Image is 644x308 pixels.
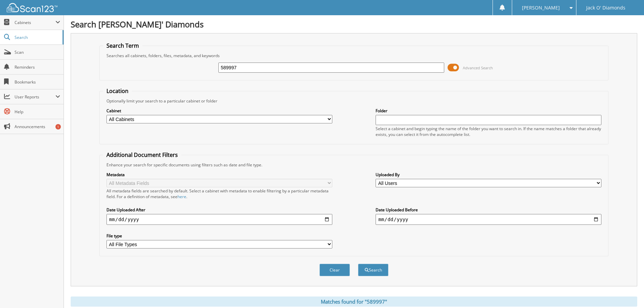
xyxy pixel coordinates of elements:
span: Announcements [15,124,60,129]
span: Reminders [15,64,60,70]
button: Clear [319,264,350,276]
div: All metadata fields are searched by default. Select a cabinet with metadata to enable filtering b... [106,188,332,199]
span: User Reports [15,94,55,100]
legend: Search Term [103,42,142,49]
span: Advanced Search [463,65,493,70]
button: Search [358,264,388,276]
span: Bookmarks [15,79,60,85]
div: Select a cabinet and begin typing the name of the folder you want to search in. If the name match... [376,126,601,137]
label: Uploaded By [376,172,601,177]
div: Searches all cabinets, folders, files, metadata, and keywords [103,53,605,58]
label: Cabinet [106,108,332,114]
input: end [376,214,601,225]
span: Jack O' Diamonds [586,6,625,10]
span: Scan [15,49,60,55]
a: here [177,194,186,199]
legend: Location [103,87,132,95]
label: Metadata [106,172,332,177]
span: Cabinets [15,20,55,25]
div: 1 [55,124,61,129]
legend: Additional Document Filters [103,151,181,159]
div: Optionally limit your search to a particular cabinet or folder [103,98,605,104]
img: scan123-logo-white.svg [7,3,57,12]
span: Search [15,34,59,40]
span: [PERSON_NAME] [522,6,560,10]
div: Matches found for "589997" [71,297,637,307]
label: Date Uploaded After [106,207,332,213]
label: File type [106,233,332,239]
label: Folder [376,108,601,114]
div: Enhance your search for specific documents using filters such as date and file type. [103,162,605,168]
h1: Search [PERSON_NAME]' Diamonds [71,19,637,30]
input: start [106,214,332,225]
span: Help [15,109,60,115]
label: Date Uploaded Before [376,207,601,213]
